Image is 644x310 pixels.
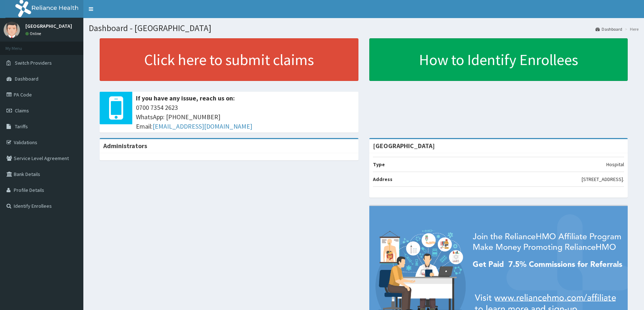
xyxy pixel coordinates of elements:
span: Switch Providers [15,60,52,66]
strong: [GEOGRAPHIC_DATA] [373,142,435,150]
span: 0700 7354 2623 WhatsApp: [PHONE_NUMBER] Email: [136,103,355,131]
h1: Dashboard - [GEOGRAPHIC_DATA] [89,23,639,33]
img: User Image [4,22,20,38]
p: Hospital [606,161,624,168]
b: Administrators [103,142,147,150]
p: [STREET_ADDRESS]. [582,176,624,183]
a: [EMAIL_ADDRESS][DOMAIN_NAME] [153,122,252,130]
b: If you have any issue, reach us on: [136,94,235,102]
p: [GEOGRAPHIC_DATA] [25,23,72,29]
span: Dashboard [15,76,38,82]
b: Type [373,161,385,168]
span: Claims [15,107,29,114]
b: Address [373,176,392,182]
a: Online [25,31,43,36]
span: Tariffs [15,123,28,130]
a: How to Identify Enrollees [369,38,628,81]
a: Dashboard [595,26,622,32]
li: Here [623,26,639,32]
a: Click here to submit claims [100,38,358,81]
